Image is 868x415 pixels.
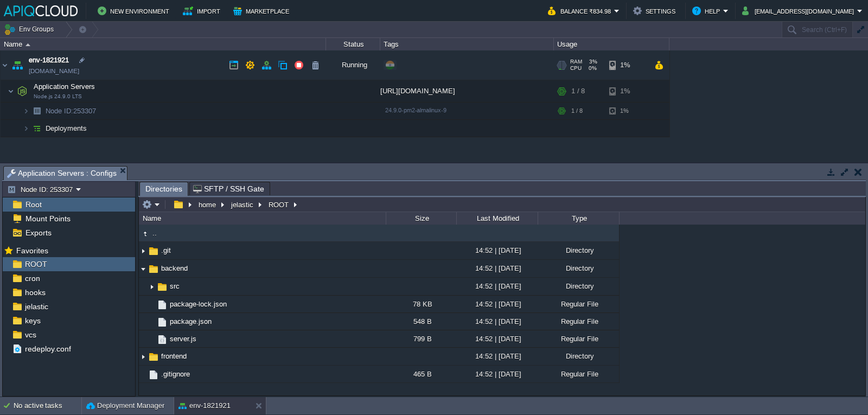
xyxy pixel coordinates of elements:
[633,4,679,17] button: Settings
[538,366,619,382] div: Regular File
[23,200,43,209] a: Root
[571,103,583,119] div: 1 / 8
[23,259,49,269] a: ROOT
[178,400,231,411] button: env-1821921
[538,242,619,259] div: Directory
[742,4,857,17] button: [EMAIL_ADDRESS][DOMAIN_NAME]
[692,4,723,17] button: Help
[159,246,173,255] span: .git
[14,246,50,256] span: Favorites
[539,212,619,225] div: Type
[148,369,159,381] img: AMDAwAAAACH5BAEAAAAALAAAAAABAAEAAAICRAEAOw==
[23,316,42,325] span: keys
[554,38,669,50] div: Usage
[148,351,159,363] img: AMDAwAAAACH5BAEAAAAALAAAAAABAAEAAAICRAEAOw==
[456,313,538,330] div: 14:52 | [DATE]
[29,103,44,119] img: AMDAwAAAACH5BAEAAAAALAAAAAABAAEAAAICRAEAOw==
[159,352,188,361] a: frontend
[15,80,30,102] img: AMDAwAAAACH5BAEAAAAALAAAAAABAAEAAAICRAEAOw==
[7,167,117,180] span: Application Servers : Configs
[538,278,619,295] div: Directory
[23,228,53,238] a: Exports
[148,313,156,330] img: AMDAwAAAACH5BAEAAAAALAAAAAABAAEAAAICRAEAOw==
[29,55,69,66] span: env-1821921
[33,82,97,91] a: Application ServersNode.js 24.9.0 LTS
[456,296,538,312] div: 14:52 | [DATE]
[8,80,14,102] img: AMDAwAAAACH5BAEAAAAALAAAAAABAAEAAAICRAEAOw==
[139,197,865,212] input: Click to enter the path
[387,212,456,225] div: Size
[44,106,98,116] span: 253307
[183,4,224,17] button: Import
[10,50,25,80] img: AMDAwAAAACH5BAEAAAAALAAAAAABAAEAAAICRAEAOw==
[156,316,168,328] img: AMDAwAAAACH5BAEAAAAALAAAAAABAAEAAAICRAEAOw==
[151,228,158,238] a: ..
[457,212,538,225] div: Last Modified
[139,260,148,277] img: AMDAwAAAACH5BAEAAAAALAAAAAABAAEAAAICRAEAOw==
[456,242,538,259] div: 14:52 | [DATE]
[570,59,582,65] span: RAM
[156,299,168,311] img: AMDAwAAAACH5BAEAAAAALAAAAAABAAEAAAICRAEAOw==
[386,296,456,312] div: 78 KB
[456,278,538,295] div: 14:52 | [DATE]
[148,296,156,312] img: AMDAwAAAACH5BAEAAAAALAAAAAABAAEAAAICRAEAOw==
[586,65,597,72] span: 0%
[386,330,456,347] div: 799 B
[609,80,644,102] div: 1%
[193,182,264,195] span: SFTP / SSH Gate
[586,59,597,65] span: 3%
[381,38,553,50] div: Tags
[25,43,30,46] img: AMDAwAAAACH5BAEAAAAALAAAAAABAAEAAAICRAEAOw==
[98,4,173,17] button: New Environment
[159,264,189,273] a: backend
[168,317,213,326] a: package.json
[14,246,50,255] a: Favorites
[14,397,81,414] div: No active tasks
[456,330,538,347] div: 14:52 | [DATE]
[538,330,619,347] div: Regular File
[86,400,164,411] button: Deployment Manager
[44,124,88,133] a: Deployments
[156,334,168,346] img: AMDAwAAAACH5BAEAAAAALAAAAAABAAEAAAICRAEAOw==
[168,282,181,291] a: src
[23,273,42,283] a: cron
[23,302,50,311] a: jelastic
[168,299,228,309] a: package-lock.json
[140,212,386,225] div: Name
[168,334,198,343] a: server.js
[23,288,47,297] a: hooks
[538,348,619,365] div: Directory
[156,281,168,293] img: AMDAwAAAACH5BAEAAAAALAAAAAABAAEAAAICRAEAOw==
[233,4,292,17] button: Marketplace
[159,369,192,379] a: .gitignore
[139,366,148,382] img: AMDAwAAAACH5BAEAAAAALAAAAAABAAEAAAICRAEAOw==
[456,366,538,382] div: 14:52 | [DATE]
[386,366,456,382] div: 465 B
[456,260,538,277] div: 14:52 | [DATE]
[23,214,72,224] a: Mount Points
[1,38,325,50] div: Name
[44,106,98,116] a: Node ID:253307
[148,278,156,295] img: AMDAwAAAACH5BAEAAAAALAAAAAABAAEAAAICRAEAOw==
[267,200,291,209] button: ROOT
[386,313,456,330] div: 548 B
[139,242,148,259] img: AMDAwAAAACH5BAEAAAAALAAAAAABAAEAAAICRAEAOw==
[33,82,97,91] span: Application Servers
[380,80,554,102] div: [URL][DOMAIN_NAME]
[23,330,38,340] a: vcs
[23,344,73,354] span: redeploy.conf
